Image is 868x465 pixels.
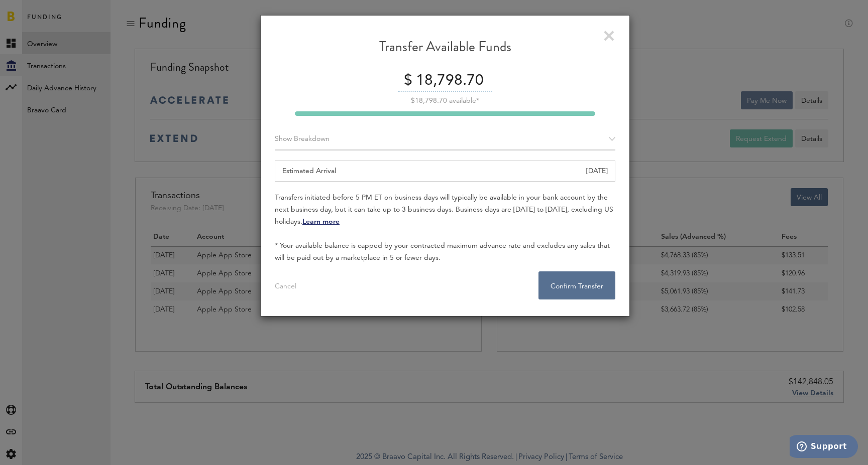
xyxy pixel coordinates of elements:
span: Show [275,135,292,142]
iframe: Opens a widget where you can find more information [790,435,858,460]
div: $ [398,71,412,92]
div: Breakdown [275,128,615,150]
button: Cancel [263,271,308,299]
div: [DATE] [586,161,608,181]
div: $18,798.70 available* [275,97,615,104]
div: Estimated Arrival [275,161,615,182]
a: Learn more [302,218,340,225]
div: Transfers initiated before 5 PM ET on business days will typically be available in your bank acco... [275,192,615,264]
button: Confirm Transfer [538,271,615,299]
div: Transfer Available Funds [275,38,615,64]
